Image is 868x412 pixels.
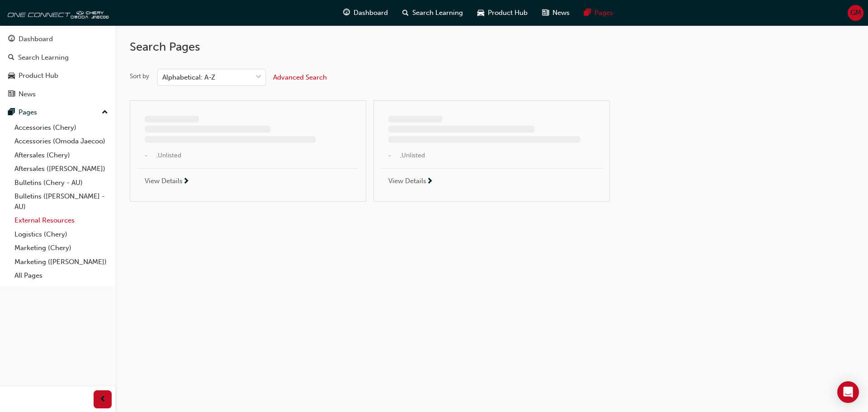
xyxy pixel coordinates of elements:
div: Search Learning [18,52,69,63]
div: Sort by [130,72,149,81]
a: News [4,86,112,103]
a: All Pages [11,269,112,283]
span: next-icon [183,178,189,186]
a: Accessories (Omoda Jaecoo) [11,134,112,148]
a: pages-iconPages [577,4,620,22]
span: pages-icon [8,109,15,117]
span: car-icon [8,72,15,80]
a: Marketing (Chery) [11,241,112,255]
a: search-iconSearch Learning [395,4,470,22]
span: Advanced Search [273,73,327,81]
a: car-iconProduct Hub [470,4,535,22]
div: Alphabetical: A-Z [162,72,215,83]
span: guage-icon [343,7,350,19]
button: DashboardSearch LearningProduct HubNews [4,29,112,104]
div: News [19,89,36,99]
span: Dashboard [354,8,388,18]
div: Pages [19,107,37,118]
span: up-icon [102,107,108,118]
a: guage-iconDashboard [336,4,395,22]
span: Product Hub [488,8,528,18]
span: View Details [388,176,426,186]
span: Pages [594,8,613,18]
span: undefined-icon [394,152,400,159]
span: search-icon [8,54,14,62]
button: GM [848,5,863,21]
a: Bulletins ([PERSON_NAME] - AU) [11,189,112,213]
div: Open Intercom Messenger [837,381,859,403]
a: Search Learning [4,49,112,66]
span: next-icon [426,178,433,186]
button: Advanced Search [273,69,327,86]
div: Dashboard [19,34,53,44]
span: car-icon [477,7,484,19]
span: GM [850,8,861,18]
a: news-iconNews [535,4,577,22]
a: Dashboard [4,31,112,47]
a: Marketing ([PERSON_NAME]) [11,255,112,269]
span: - , Unlisted [388,149,595,161]
a: External Resources [11,213,112,227]
span: guage-icon [8,35,15,43]
span: pages-icon [584,7,591,19]
a: Product Hub [4,67,112,84]
span: - , Unlisted [145,149,351,161]
span: Search Learning [412,8,463,18]
span: search-icon [402,7,409,19]
button: Pages [4,104,112,121]
h2: Search Pages [130,40,854,54]
div: Product Hub [19,71,58,81]
img: oneconnect [5,4,108,22]
span: news-icon [542,7,549,19]
a: Aftersales ([PERSON_NAME]) [11,162,112,176]
span: down-icon [255,71,262,83]
span: View Details [145,176,183,186]
span: News [552,8,570,18]
a: Bulletins (Chery - AU) [11,176,112,190]
span: news-icon [8,90,15,99]
a: Aftersales (Chery) [11,148,112,162]
span: undefined-icon [150,152,156,159]
a: Logistics (Chery) [11,227,112,242]
span: prev-icon [99,394,106,405]
a: Accessories (Chery) [11,121,112,135]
